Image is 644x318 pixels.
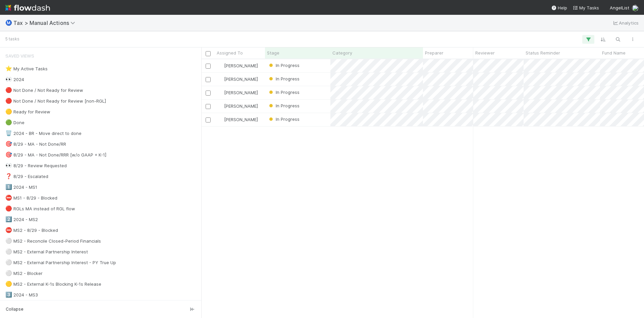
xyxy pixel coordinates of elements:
span: AngelList [610,5,629,10]
div: In Progress [268,62,300,69]
img: avatar_e41e7ae5-e7d9-4d8d-9f56-31b0d7a2f4fd.png [218,117,223,122]
div: Help [551,4,567,11]
span: Stage [267,49,279,56]
img: avatar_e41e7ae5-e7d9-4d8d-9f56-31b0d7a2f4fd.png [218,103,223,109]
span: [PERSON_NAME] [224,90,258,95]
a: My Tasks [573,4,599,11]
div: [PERSON_NAME] [217,116,258,123]
span: In Progress [268,116,300,122]
div: My Active Tasks [5,65,48,73]
input: Toggle Row Selected [206,91,211,96]
div: MS2 - External K-1s Blocking K-1s Release [5,280,101,288]
span: ⚪ [5,259,12,265]
span: ⚪ [5,238,12,244]
span: [PERSON_NAME] [224,63,258,68]
div: 8/29 - Escalated [5,172,48,181]
div: Done [5,118,24,127]
span: Tax > Manual Actions [13,20,78,26]
span: 🔴 [5,87,12,93]
span: 🗑️ [5,130,12,136]
span: In Progress [268,63,300,68]
span: Category [332,49,352,56]
input: Toggle All Rows Selected [206,51,211,56]
div: MS2 - Blocker [5,269,43,278]
input: Toggle Row Selected [206,117,211,122]
span: Preparer [425,49,443,56]
img: avatar_e41e7ae5-e7d9-4d8d-9f56-31b0d7a2f4fd.png [632,5,639,11]
div: 2024 - BR - Move direct to done [5,129,82,138]
div: [PERSON_NAME] [217,89,258,96]
div: MS1 - 8/29 - Blocked [5,194,57,202]
span: Collapse [6,306,23,312]
span: Fund Name [602,49,626,56]
input: Toggle Row Selected [206,104,211,109]
img: logo-inverted-e16ddd16eac7371096b0.svg [5,2,50,13]
span: Assigned To [217,49,243,56]
div: 8/29 - MA - Not Done/RRR [w/o GAAP + K-1] [5,151,106,159]
div: 8/29 - Review Requested [5,162,67,170]
small: 5 tasks [5,36,19,42]
span: 👀 [5,163,12,168]
div: 8/29 - MA - Not Done/RR [5,140,66,148]
span: In Progress [268,76,300,81]
div: MS2 - 8/29 - Blocked [5,226,58,235]
span: Ⓜ️ [5,20,12,26]
span: 🟡 [5,109,12,114]
span: 🎯 [5,152,12,157]
img: avatar_e41e7ae5-e7d9-4d8d-9f56-31b0d7a2f4fd.png [218,76,223,82]
div: RGLs MA instead of RGL flow [5,205,75,213]
span: [PERSON_NAME] [224,117,258,122]
div: In Progress [268,102,300,109]
div: MS2 - External Partnership Interest - PY True Up [5,258,116,267]
span: 👀 [5,76,12,82]
div: MS2 - External Partnership Interest [5,248,88,256]
span: [PERSON_NAME] [224,76,258,82]
div: In Progress [268,75,300,82]
a: Analytics [612,19,639,27]
div: 2024 - MS3 [5,291,38,299]
span: 🔴 [5,98,12,104]
img: avatar_e41e7ae5-e7d9-4d8d-9f56-31b0d7a2f4fd.png [218,90,223,95]
span: Reviewer [475,49,495,56]
div: 2024 - MS1 [5,183,37,191]
div: Not Done / Not Ready for Review [5,86,83,95]
span: In Progress [268,90,300,95]
span: ⚪ [5,249,12,254]
span: 🎯 [5,141,12,147]
span: 🔴 [5,206,12,211]
span: ⚪ [5,270,12,276]
div: [PERSON_NAME] [217,103,258,109]
input: Toggle Row Selected [206,77,211,82]
span: [PERSON_NAME] [224,103,258,109]
span: 🟡 [5,281,12,287]
span: My Tasks [573,5,599,10]
div: 2024 - MS2 [5,215,38,224]
div: 2024 [5,75,24,84]
div: [PERSON_NAME] [217,76,258,82]
span: ⭐ [5,66,12,71]
div: Ready for Review [5,108,50,116]
span: 1️⃣ [5,184,12,190]
span: In Progress [268,103,300,108]
span: 2️⃣ [5,216,12,222]
span: Status Reminder [526,49,560,56]
div: [PERSON_NAME] [217,62,258,69]
input: Toggle Row Selected [206,64,211,69]
span: Saved Views [5,49,34,63]
span: ❓ [5,173,12,179]
div: MS2 - Reconcile Closed-Period Financials [5,237,101,245]
div: In Progress [268,89,300,96]
span: 🟢 [5,119,12,125]
div: Not Done / Not Ready for Review [non-RGL] [5,97,106,105]
div: In Progress [268,116,300,122]
span: ⛔ [5,195,12,201]
span: ⛔ [5,227,12,233]
span: 3️⃣ [5,292,12,297]
img: avatar_cfa6ccaa-c7d9-46b3-b608-2ec56ecf97ad.png [218,63,223,68]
